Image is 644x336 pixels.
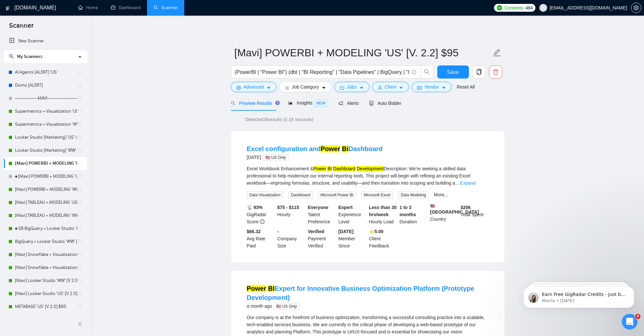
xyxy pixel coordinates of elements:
[369,101,401,106] span: Auto Bidder
[4,248,87,261] li: [Mavi] Snowflake + Visualization 'US' (Locked) $95
[378,85,382,90] span: user
[15,196,77,209] a: [Mavi] TABLEAU + MODELING 'US' $95
[246,204,276,225] div: GigRadar Score
[247,153,383,161] div: [DATE]
[279,82,332,92] button: barsJob Categorycaret-down
[424,83,439,91] span: Vendor
[420,65,433,78] button: search
[472,65,486,78] button: copy
[77,239,82,244] span: holder
[4,183,87,196] li: [Mavi] POWERBI + MODELING 'WW' [V. 2.2] $95
[276,228,307,249] div: Company Size
[277,205,299,210] b: $75 - $115
[78,5,98,10] a: homeHome
[77,83,82,88] span: holder
[417,85,422,90] span: idcard
[6,3,10,13] img: logo
[4,274,87,287] li: [Mavi] Looker Studio 'WW' [V 2.0] $95
[333,166,356,171] mark: Dashboard
[434,192,448,197] a: More...
[77,304,82,309] span: holder
[17,54,43,59] span: My Scanners
[15,209,77,222] a: [Mavi] TABLEAU + MODELING 'WW' $95
[77,148,82,153] span: holder
[276,204,307,225] div: Hourly
[77,122,82,127] span: holder
[77,109,82,114] span: holder
[263,154,289,161] span: 🇺🇸 US Only
[246,228,276,249] div: Avg Rate Paid
[231,82,277,92] button: settingAdvancedcaret-down
[260,219,264,224] span: info-circle
[77,213,82,218] span: holder
[4,235,87,248] li: BigQuery + Looker Studio 'WW' [V 2.0] $95
[347,83,357,91] span: Jobs
[4,287,87,300] li: [Mavi] Looker Studio 'US' [V 2.0] $95
[322,85,326,90] span: caret-down
[473,69,485,75] span: copy
[247,229,261,234] b: $66.32
[9,54,43,59] span: My Scanners
[321,145,340,152] mark: Power
[241,116,318,123] span: Detected 36 results (0.18 seconds)
[4,196,87,209] li: [Mavi] TABLEAU + MODELING 'US' $95
[307,228,337,249] div: Payment Verified
[78,321,84,327] span: double-left
[15,287,77,300] a: [Mavi] Looker Studio 'US' [V 2.0] $95
[412,70,416,74] span: info-circle
[77,252,82,257] span: holder
[385,83,397,91] span: Client
[244,83,264,91] span: Advanced
[338,101,359,106] span: Alerts
[368,204,398,225] div: Hourly Load
[15,222,77,235] a: ♠ SB BigQuery + Looker Studio 'US' $95
[4,105,87,118] li: Supermetrics + Visualization 'US' (Locked + Boost) $95
[313,166,326,171] mark: Power
[4,79,87,92] li: Domo [ALERT]
[77,200,82,205] span: holder
[541,6,546,10] span: user
[338,101,343,105] span: notification
[77,174,82,179] span: holder
[368,228,398,249] div: Client Feedback
[15,170,77,183] a: ♠ [Mavi] POWERBI + MODELING 'US' [V. 2]
[277,229,279,234] b: -
[399,205,416,217] b: 1 to 3 months
[308,229,324,234] b: Verified
[231,101,235,105] span: search
[236,85,241,90] span: setting
[338,229,353,234] b: [DATE]
[15,248,77,261] a: [Mavi] Snowflake + Visualization 'US' (Locked) $95
[525,4,532,11] span: 484
[15,79,77,92] a: Domo [ALERT]
[266,85,271,90] span: caret-down
[359,85,364,90] span: caret-down
[622,314,637,329] iframe: Intercom live chat
[457,83,475,91] a: Reset All
[285,85,289,90] span: bars
[9,54,14,59] span: search
[234,45,491,61] input: Scanner name...
[274,303,299,310] span: 🇺🇸 US Only
[15,300,77,313] a: METABASE 'US' [V 2.0] $95
[489,69,502,75] span: delete
[361,191,393,199] span: Microsoft Excel
[459,204,490,225] div: Total Spent
[77,291,82,296] span: holder
[292,83,319,91] span: Job Category
[631,3,641,13] button: setting
[4,144,87,157] li: Looker Studio [Marketing] 'WW' (Locked) $95
[399,85,403,90] span: caret-down
[4,92,87,105] li: --------------MAVI----------------------------------------------------------[OFF] DBT Comb 'US Only'
[4,35,87,48] li: New Scanner
[15,105,77,118] a: Supermetrics + Visualization 'US' (Locked + Boost) $95
[4,118,87,131] li: Supermetrics + Visualization 'WW' (Locked) $95
[372,82,409,92] button: userClientcaret-down
[77,226,82,231] span: holder
[15,118,77,131] a: Supermetrics + Visualization 'WW' (Locked) $95
[247,145,383,152] a: Excel configuration andPower BiDashboard
[514,273,644,318] iframe: Intercom notifications message
[247,165,489,187] div: Excel Workbook Enhancement & Description: We're seeking a skilled data professional to help moder...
